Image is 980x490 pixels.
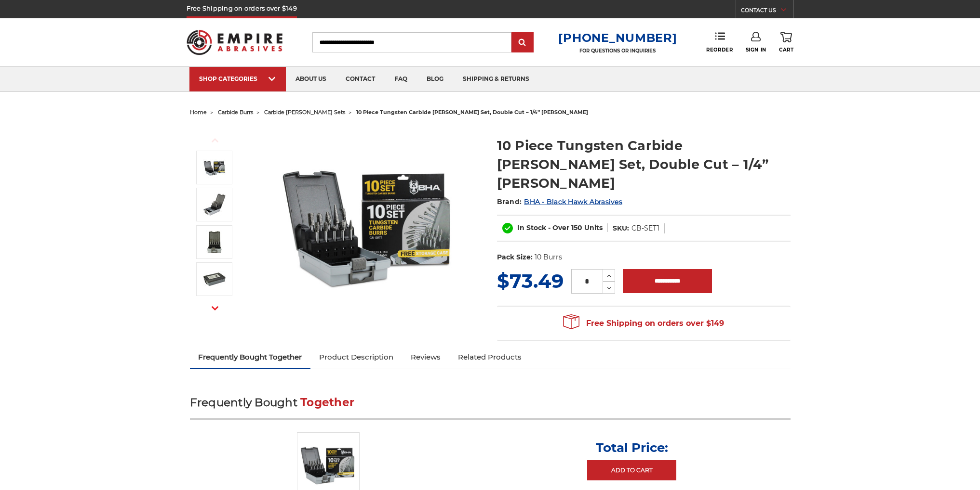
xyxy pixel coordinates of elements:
a: [PHONE_NUMBER] [558,31,677,45]
dd: CB-SET1 [631,223,659,233]
a: BHA - Black Hawk Abrasives [524,197,622,206]
a: Cart [779,32,793,53]
a: carbide [PERSON_NAME] sets [264,109,345,116]
a: contact [336,67,385,91]
span: - Over [548,223,569,232]
button: Previous [203,130,227,151]
dd: 10 Burrs [535,252,562,262]
span: Reorder [706,47,733,53]
dt: Pack Size: [497,252,533,262]
span: Sign In [746,47,766,53]
a: Reviews [402,347,449,368]
span: Free Shipping on orders over $149 [563,314,724,333]
span: 150 [571,223,582,232]
a: Reorder [706,32,733,52]
a: CONTACT US [741,5,793,18]
div: SHOP CATEGORIES [199,75,276,82]
span: 10 piece tungsten carbide [PERSON_NAME] set, double cut – 1/4” [PERSON_NAME] [356,109,588,116]
span: In Stock [517,223,546,232]
a: carbide burrs [218,109,253,116]
a: about us [286,67,336,91]
img: Empire Abrasives [187,24,283,61]
input: Submit [513,33,532,52]
a: Frequently Bought Together [190,347,311,368]
dt: SKU: [613,223,629,233]
a: Add to Cart [587,460,676,480]
a: Product Description [310,347,402,368]
p: Total Price: [596,440,668,455]
a: shipping & returns [453,67,539,91]
span: Brand: [497,197,522,206]
h1: 10 Piece Tungsten Carbide [PERSON_NAME] Set, Double Cut – 1/4” [PERSON_NAME] [497,136,791,193]
span: Units [584,223,603,232]
button: Next [203,297,227,318]
a: home [190,109,207,116]
a: blog [417,67,453,91]
a: Related Products [449,347,530,368]
img: BHA Carbide Burr 10 Piece Set, Double Cut with 1/4" Shanks [272,126,465,319]
p: FOR QUESTIONS OR INQUIRIES [558,48,677,54]
img: BHA Carbide Burr 10 Piece Set, Double Cut with 1/4" Shanks [202,155,227,180]
img: 10 piece tungsten carbide double cut burr kit [202,193,227,217]
span: Cart [779,47,793,53]
span: Together [300,396,354,409]
a: faq [385,67,417,91]
span: $73.49 [497,269,564,293]
img: burs for metal grinding pack [202,267,227,291]
span: Frequently Bought [190,396,297,409]
img: carbide bit pack [202,230,227,254]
